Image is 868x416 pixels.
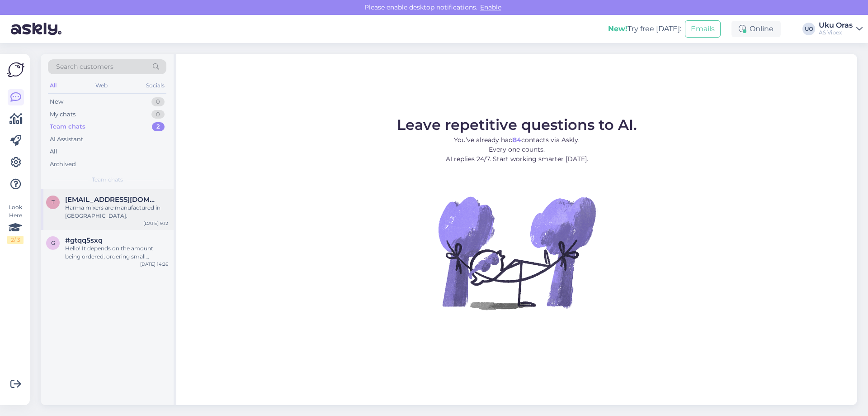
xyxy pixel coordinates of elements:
div: AS Vipex [819,29,853,36]
div: All [50,147,57,156]
div: AI Assistant [50,135,83,144]
div: Harma mixers are manufactured in [GEOGRAPHIC_DATA]. [65,204,168,220]
div: Socials [144,80,166,91]
p: You’ve already had contacts via Askly. Every one counts. AI replies 24/7. Start working smarter [... [397,135,637,164]
button: Emails [685,20,721,38]
img: Askly Logo [7,61,24,78]
div: 0 [151,97,165,106]
span: Enable [477,3,504,11]
span: Team chats [92,176,123,184]
span: Leave repetitive questions to AI. [397,116,637,134]
div: [DATE] 14:26 [140,261,168,268]
div: All [48,80,58,91]
div: Web [94,80,109,91]
span: tavalinelugu@gmail.com [65,196,159,204]
span: t [52,199,55,206]
div: Archived [50,160,76,169]
span: #gtqq5sxq [65,236,103,244]
span: g [51,239,55,246]
div: UO [802,23,815,35]
div: 2 / 3 [7,236,24,244]
div: Look Here [7,203,24,244]
div: My chats [50,110,75,119]
div: Online [731,21,781,37]
a: Uku OrasAS Vipex [819,22,863,36]
b: 84 [513,136,521,144]
div: 2 [152,122,165,131]
b: New! [608,24,627,33]
div: Team chats [50,122,85,131]
div: 0 [151,110,165,119]
span: Search customers [56,62,113,72]
div: Hello! It depends on the amount being ordered, ordering small amounts to a location that far woul... [65,244,168,261]
img: No Chat active [435,171,598,334]
div: Uku Oras [819,22,853,29]
div: [DATE] 9:12 [143,220,168,227]
div: New [50,97,63,106]
div: Try free [DATE]: [608,24,681,34]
